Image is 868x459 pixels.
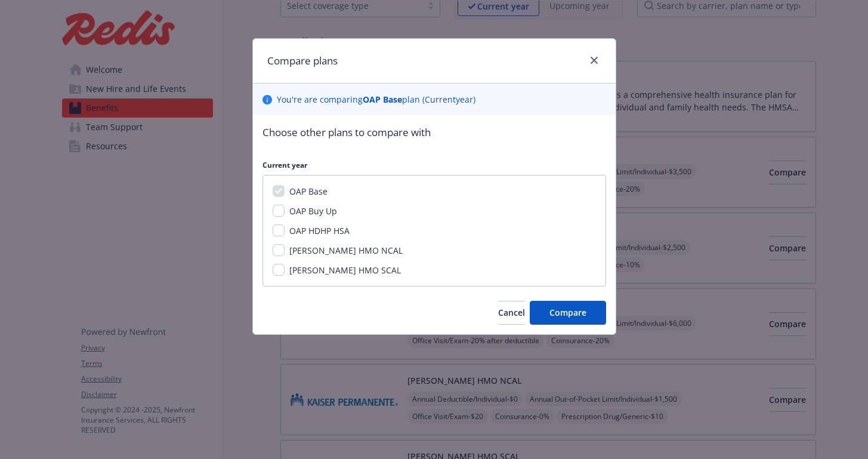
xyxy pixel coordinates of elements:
[363,94,402,105] b: OAP Base
[267,53,338,69] h1: Compare plans
[289,186,328,197] span: OAP Base
[289,264,401,276] span: [PERSON_NAME] HMO SCAL
[277,93,475,106] p: You ' re are comparing plan ( Current year)
[289,205,337,217] span: OAP Buy Up
[498,307,525,318] span: Cancel
[289,225,350,236] span: OAP HDHP HSA
[289,245,403,256] span: [PERSON_NAME] HMO NCAL
[549,307,586,318] span: Compare
[262,125,606,140] p: Choose other plans to compare with
[530,301,606,325] button: Compare
[262,160,606,170] p: Current year
[587,53,601,67] a: close
[498,301,525,325] button: Cancel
